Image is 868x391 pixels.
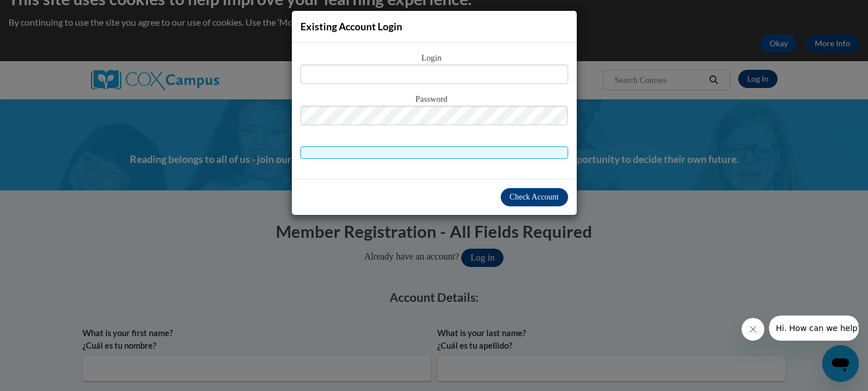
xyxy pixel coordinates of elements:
[510,193,559,201] span: Check Account
[742,318,764,341] iframe: Close message
[300,52,568,65] span: Login
[300,93,568,106] span: Password
[769,316,859,341] iframe: Message from company
[501,188,568,206] button: Check Account
[300,21,402,33] span: Existing Account Login
[7,8,93,17] span: Hi. How can we help?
